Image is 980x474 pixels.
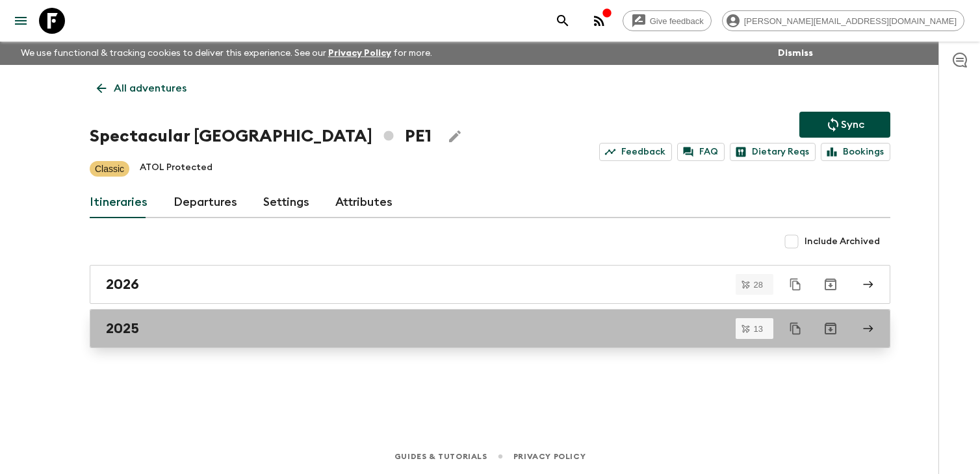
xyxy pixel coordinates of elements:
span: 28 [746,281,771,289]
div: [PERSON_NAME][EMAIL_ADDRESS][DOMAIN_NAME] [722,10,964,31]
a: Itineraries [90,187,148,218]
button: Sync adventure departures to the booking engine [799,112,890,138]
span: Give feedback [643,16,711,26]
button: Dismiss [775,44,816,62]
button: Archive [818,271,844,297]
p: We use functional & tracking cookies to deliver this experience. See our for more. [16,42,437,65]
button: search adventures [550,8,576,34]
p: ATOL Protected [140,161,213,177]
a: Settings [263,187,309,218]
a: 2025 [90,309,890,348]
button: menu [8,8,34,34]
p: All adventures [114,81,187,96]
span: [PERSON_NAME][EMAIL_ADDRESS][DOMAIN_NAME] [737,16,964,26]
span: 13 [746,325,771,333]
a: Departures [174,187,237,218]
button: Duplicate [784,273,807,296]
a: Attributes [335,187,393,218]
button: Archive [818,316,844,342]
a: Give feedback [623,10,712,31]
button: Edit Adventure Title [442,123,468,149]
a: FAQ [677,143,725,161]
h2: 2025 [106,320,139,337]
h2: 2026 [106,276,139,293]
a: Dietary Reqs [730,143,816,161]
a: Guides & Tutorials [394,449,487,464]
p: Classic [95,162,124,175]
button: Duplicate [784,317,807,340]
span: Include Archived [805,235,880,248]
a: Privacy Policy [513,449,586,464]
h1: Spectacular [GEOGRAPHIC_DATA] PE1 [90,123,432,149]
a: 2026 [90,265,890,304]
a: All adventures [90,75,194,101]
p: Sync [841,117,864,132]
a: Bookings [821,143,890,161]
a: Privacy Policy [328,49,391,58]
a: Feedback [599,143,672,161]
